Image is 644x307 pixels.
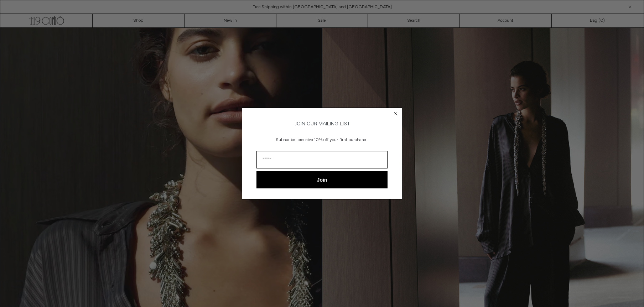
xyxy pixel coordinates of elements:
[300,137,366,143] span: receive 10% off your first purchase
[276,137,300,143] span: Subscribe to
[256,151,388,168] input: Email
[294,121,350,127] span: JOIN OUR MAILING LIST
[256,171,388,188] button: Join
[392,110,399,117] button: Close dialog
